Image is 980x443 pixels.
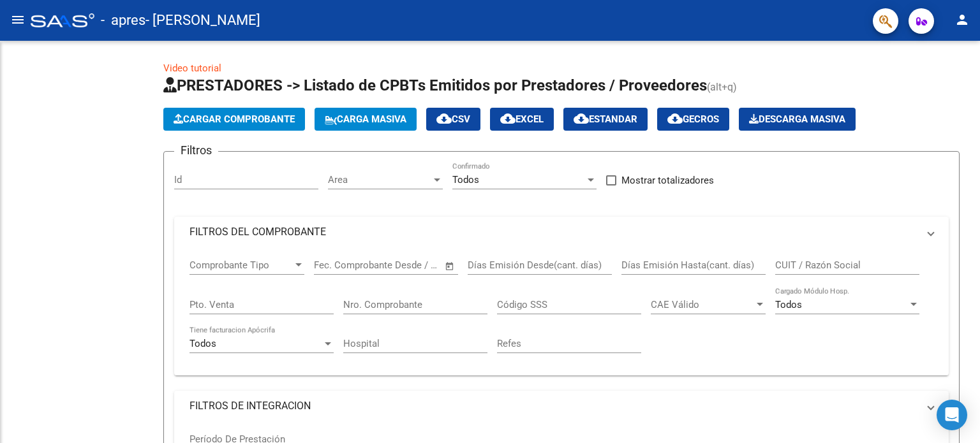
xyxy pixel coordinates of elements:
mat-icon: cloud_download [574,111,589,126]
span: CAE Válido [651,299,754,310]
button: Estandar [563,108,648,131]
div: Open Intercom Messenger [937,400,967,430]
span: Descarga Masiva [749,113,845,125]
mat-icon: cloud_download [500,111,516,126]
button: CSV [426,108,480,131]
button: Descarga Masiva [739,108,856,131]
span: Area [328,174,431,185]
mat-expansion-panel-header: FILTROS DEL COMPROBANTE [174,217,949,247]
mat-icon: menu [10,12,26,27]
button: Open calendar [443,259,457,273]
span: (alt+q) [707,81,737,93]
span: CSV [436,113,470,125]
input: Fecha inicio [314,259,366,271]
a: Video tutorial [163,62,221,74]
mat-icon: person [954,12,970,27]
span: Cargar Comprobante [174,113,295,125]
span: Comprobante Tipo [189,259,293,271]
mat-panel-title: FILTROS DE INTEGRACION [189,399,918,413]
span: Gecros [667,113,719,125]
span: - [PERSON_NAME] [145,6,260,34]
span: EXCEL [500,113,544,125]
mat-expansion-panel-header: FILTROS DE INTEGRACION [174,391,949,421]
mat-panel-title: FILTROS DEL COMPROBANTE [189,225,918,239]
div: FILTROS DEL COMPROBANTE [174,247,949,375]
span: Estandar [574,113,637,125]
span: Carga Masiva [325,113,406,125]
button: EXCEL [490,108,554,131]
span: Todos [775,299,802,310]
input: Fecha fin [377,259,439,271]
mat-icon: cloud_download [667,111,683,126]
h3: Filtros [174,142,218,159]
span: PRESTADORES -> Listado de CPBTs Emitidos por Prestadores / Proveedores [163,76,707,94]
app-download-masive: Descarga masiva de comprobantes (adjuntos) [739,108,856,131]
button: Carga Masiva [315,108,417,131]
span: Todos [452,174,479,185]
span: Mostrar totalizadores [621,173,714,188]
mat-icon: cloud_download [436,111,452,126]
span: - apres [101,6,145,34]
button: Gecros [657,108,729,131]
button: Cargar Comprobante [163,108,305,131]
span: Todos [189,338,216,349]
